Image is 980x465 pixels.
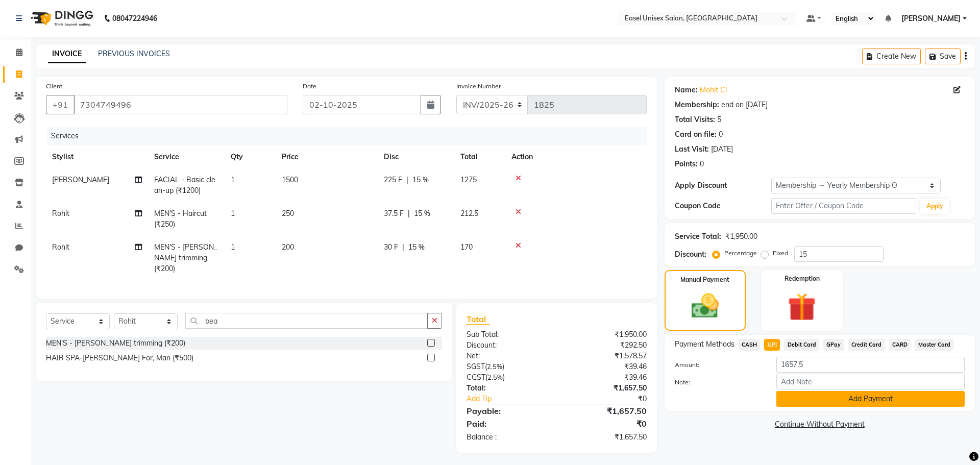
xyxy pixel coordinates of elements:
[460,175,477,184] span: 1275
[73,95,287,114] input: Search by Name/Mobile/Email/Code
[98,49,170,58] a: PREVIOUS INVOICES
[776,391,965,407] button: Add Payment
[487,373,503,381] span: 2.5%
[675,144,709,155] div: Last Visit:
[862,48,921,64] button: Create New
[378,145,454,168] th: Disc
[675,231,721,242] div: Service Total:
[771,198,916,214] input: Enter Offer / Coupon Code
[556,329,654,340] div: ₹1,950.00
[231,242,235,252] span: 1
[667,360,769,370] label: Amount:
[675,201,771,211] div: Coupon Code
[573,394,654,404] div: ₹0
[454,145,505,168] th: Total
[915,339,953,351] span: Master Card
[282,175,298,184] span: 1500
[556,351,654,361] div: ₹1,578.57
[276,145,378,168] th: Price
[776,374,965,389] input: Add Note
[408,208,410,219] span: |
[384,175,402,185] span: 225 F
[46,95,75,114] button: +91
[112,4,157,33] b: 08047224946
[925,48,961,64] button: Save
[467,373,485,382] span: CGST
[52,242,69,252] span: Rohit
[779,289,825,325] img: _gift.svg
[406,175,408,185] span: |
[402,242,404,253] span: |
[487,362,502,371] span: 2.5%
[675,100,719,110] div: Membership:
[408,242,425,253] span: 15 %
[459,372,556,383] div: ( )
[48,45,86,63] a: INVOICE
[459,383,556,394] div: Total:
[52,209,69,218] span: Rohit
[776,357,965,373] input: Amount
[680,275,729,284] label: Manual Payment
[459,340,556,351] div: Discount:
[901,13,961,24] span: [PERSON_NAME]
[46,338,185,349] div: MEN'S - [PERSON_NAME] trimming (₹200)
[675,180,771,191] div: Apply Discount
[700,159,704,169] div: 0
[711,144,733,155] div: [DATE]
[282,209,294,218] span: 250
[459,405,556,417] div: Payable:
[724,249,757,258] label: Percentage
[667,419,973,430] a: Continue Without Payment
[459,432,556,443] div: Balance :
[52,175,109,184] span: [PERSON_NAME]
[384,242,398,253] span: 30 F
[47,127,654,145] div: Services
[154,175,215,195] span: FACIAL - Basic clean-up (₹1200)
[556,383,654,394] div: ₹1,657.50
[785,274,820,283] label: Redemption
[46,353,193,363] div: HAIR SPA-[PERSON_NAME] For, Man (₹500)
[675,249,706,260] div: Discount:
[148,145,225,168] th: Service
[556,361,654,372] div: ₹39.46
[721,100,768,110] div: end on [DATE]
[675,114,715,125] div: Total Visits:
[683,290,727,322] img: _cash.svg
[303,82,316,91] label: Date
[231,209,235,218] span: 1
[675,339,734,350] span: Payment Methods
[848,339,885,351] span: Credit Card
[773,249,788,258] label: Fixed
[459,351,556,361] div: Net:
[739,339,761,351] span: CASH
[154,209,207,229] span: MEN'S - Haircut (₹250)
[154,242,217,273] span: MEN'S - [PERSON_NAME] trimming (₹200)
[467,362,485,371] span: SGST
[667,378,769,387] label: Note:
[185,313,428,329] input: Search or Scan
[505,145,647,168] th: Action
[467,314,490,325] span: Total
[700,85,727,95] a: Mohit Cl
[459,361,556,372] div: ( )
[675,129,717,140] div: Card on file:
[46,145,148,168] th: Stylist
[459,418,556,430] div: Paid:
[225,145,276,168] th: Qty
[282,242,294,252] span: 200
[414,208,430,219] span: 15 %
[784,339,819,351] span: Debit Card
[675,85,698,95] div: Name:
[459,394,573,404] a: Add Tip
[920,199,949,214] button: Apply
[823,339,844,351] span: GPay
[556,405,654,417] div: ₹1,657.50
[459,329,556,340] div: Sub Total:
[556,340,654,351] div: ₹292.50
[764,339,780,351] span: UPI
[556,372,654,383] div: ₹39.46
[412,175,429,185] span: 15 %
[456,82,501,91] label: Invoice Number
[556,418,654,430] div: ₹0
[46,82,62,91] label: Client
